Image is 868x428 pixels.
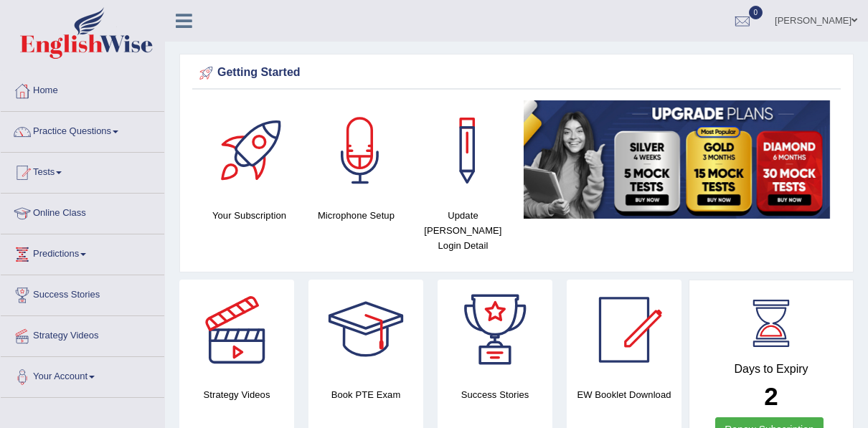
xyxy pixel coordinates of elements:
[764,382,778,410] b: 2
[1,71,164,107] a: Home
[1,153,164,189] a: Tests
[308,387,423,402] h4: Book PTE Exam
[196,62,837,84] div: Getting Started
[203,208,296,223] h4: Your Subscription
[524,100,830,219] img: small5.jpg
[705,363,837,376] h4: Days to Expiry
[1,357,164,393] a: Your Account
[1,112,164,148] a: Practice Questions
[1,316,164,352] a: Strategy Videos
[417,208,509,253] h4: Update [PERSON_NAME] Login Detail
[310,208,402,223] h4: Microphone Setup
[1,194,164,229] a: Online Class
[1,275,164,311] a: Success Stories
[438,387,552,402] h4: Success Stories
[179,387,294,402] h4: Strategy Videos
[1,234,164,270] a: Predictions
[749,6,763,19] span: 0
[567,387,681,402] h4: EW Booklet Download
